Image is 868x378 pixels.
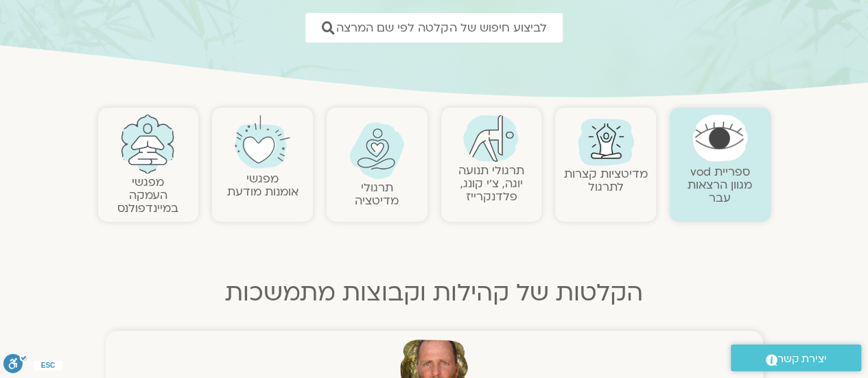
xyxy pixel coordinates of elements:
span: לביצוע חיפוש של הקלטה לפי שם המרצה [336,21,546,34]
a: ספריית vodמגוון הרצאות עבר [688,164,752,206]
a: מדיטציות קצרות לתרגול [564,166,648,195]
h2: הקלטות של קהילות וקבוצות מתמשכות [98,279,771,307]
span: יצירת קשר [777,350,827,368]
a: מפגשיהעמקה במיינדפולנס [117,174,178,216]
a: תרגולימדיטציה [355,180,399,209]
a: לביצוע חיפוש של הקלטה לפי שם המרצה [305,13,563,43]
a: יצירת קשר [731,344,861,371]
a: תרגולי תנועהיוגה, צ׳י קונג, פלדנקרייז [458,163,524,204]
a: מפגשיאומנות מודעת [227,171,298,200]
